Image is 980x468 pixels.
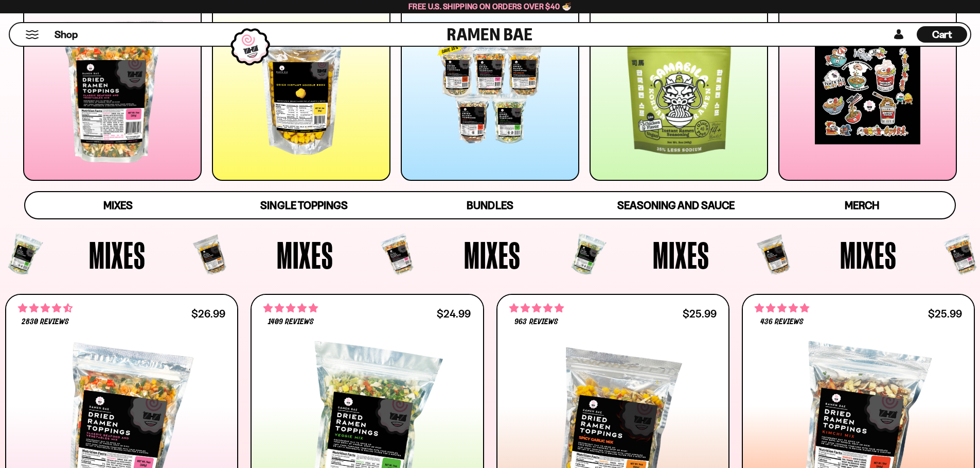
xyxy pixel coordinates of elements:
[617,199,734,212] span: Seasoning and Sauce
[25,192,211,218] a: Mixes
[408,2,572,11] span: Free U.S. Shipping on Orders over $40 🍜
[103,199,133,212] span: Mixes
[268,318,314,326] span: 1409 reviews
[277,236,333,274] span: Mixes
[760,318,804,326] span: 436 reviews
[653,236,709,274] span: Mixes
[263,302,318,315] span: 4.76 stars
[464,236,521,274] span: Mixes
[89,236,146,274] span: Mixes
[25,30,39,39] button: Mobile Menu Trigger
[191,309,225,319] div: $26.99
[55,26,78,43] a: Shop
[769,192,955,218] a: Merch
[22,318,69,326] span: 2830 reviews
[509,302,564,315] span: 4.75 stars
[755,302,809,315] span: 4.76 stars
[18,302,73,315] span: 4.68 stars
[467,199,513,212] span: Bundles
[917,23,967,46] div: Cart
[928,309,962,319] div: $25.99
[932,28,952,41] span: Cart
[514,318,558,326] span: 963 reviews
[260,199,347,212] span: Single Toppings
[437,309,471,319] div: $24.99
[55,28,78,42] span: Shop
[583,192,769,218] a: Seasoning and Sauce
[845,199,879,212] span: Merch
[211,192,397,218] a: Single Toppings
[683,309,717,319] div: $25.99
[840,236,897,274] span: Mixes
[397,192,583,218] a: Bundles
